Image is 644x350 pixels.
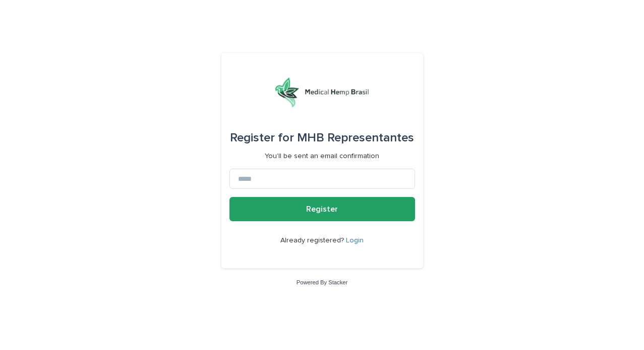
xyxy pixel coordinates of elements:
span: Already registered? [280,237,346,244]
div: MHB Representantes [230,124,414,152]
span: Register for [230,132,294,144]
img: 4UqDjhnrSSm1yqNhTQ7x [275,77,369,108]
button: Register [229,197,415,221]
a: Login [346,237,364,244]
a: Powered By Stacker [297,279,347,285]
p: You'll be sent an email confirmation [265,152,379,161]
span: Register [306,205,338,213]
